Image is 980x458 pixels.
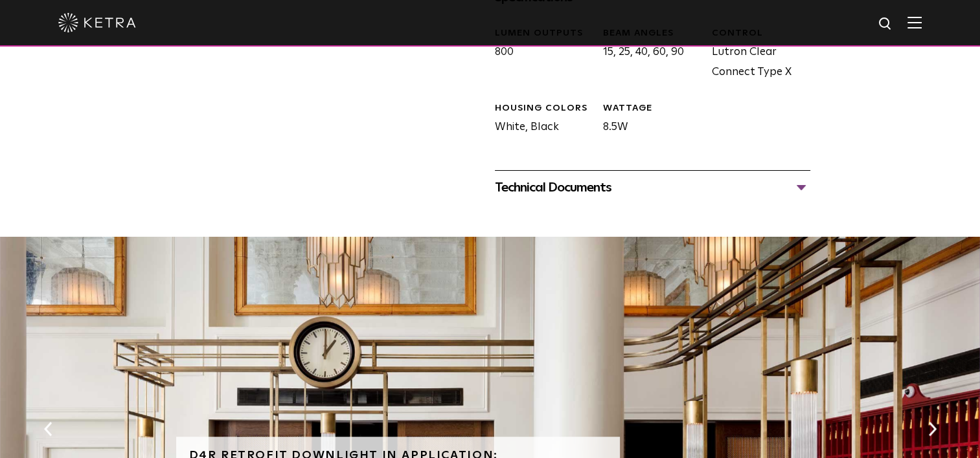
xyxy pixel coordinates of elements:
img: search icon [878,16,894,32]
div: 8.5W [593,102,701,138]
button: Previous [41,420,54,437]
div: White, Black [485,102,593,138]
div: 15, 25, 40, 60, 90 [593,27,701,83]
div: Lutron Clear Connect Type X [701,27,810,83]
div: WATTAGE [603,102,701,115]
div: HOUSING COLORS [495,102,593,115]
img: Hamburger%20Nav.svg [907,16,922,28]
div: 800 [485,27,593,83]
button: Next [926,420,939,437]
div: Technical Documents [495,177,810,198]
img: ketra-logo-2019-white [58,13,136,32]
